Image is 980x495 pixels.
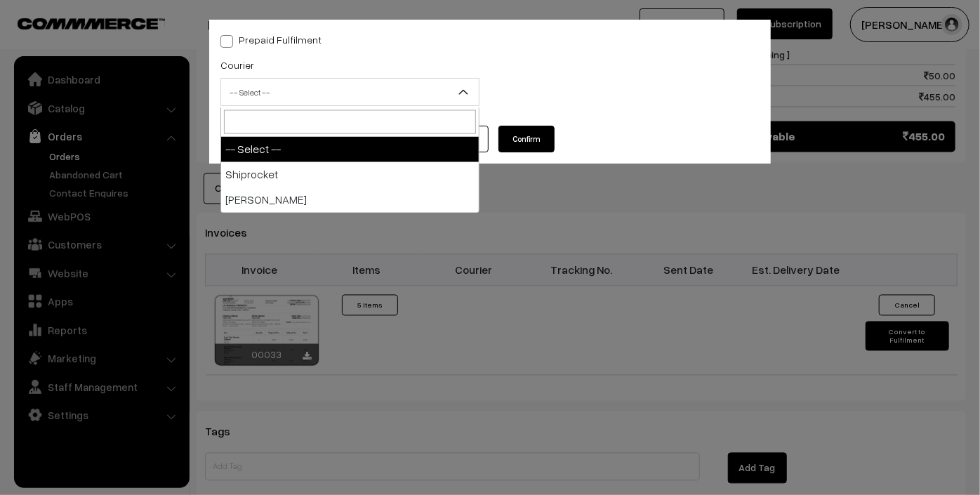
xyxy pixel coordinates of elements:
[498,126,555,152] button: Confirm
[221,80,479,105] span: -- Select --
[221,187,479,213] li: [PERSON_NAME]
[220,58,254,72] label: Courier
[220,32,322,47] label: Prepaid Fulfilment
[220,78,479,106] span: -- Select --
[221,162,479,187] li: Shiprocket
[221,137,479,162] li: -- Select --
